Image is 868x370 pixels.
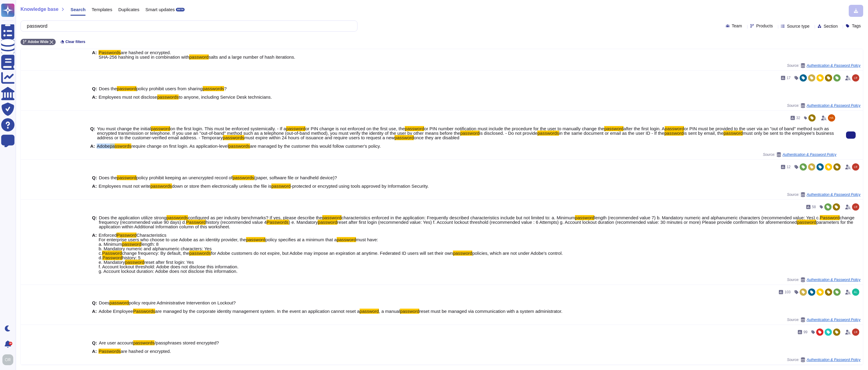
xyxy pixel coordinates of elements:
span: Authentication & Password Policy [807,193,860,196]
mark: password [723,131,743,136]
span: Enforced [98,233,117,238]
span: Does the application utilize strong [99,215,166,220]
mark: passwords [223,135,245,140]
span: Source: [787,192,860,197]
span: Tags [852,24,861,28]
b: A: [92,349,97,353]
mark: password [122,242,141,247]
div: BETA [176,8,185,11]
span: down or store them electronically unless the file is [172,183,271,189]
span: You must change the initial [97,126,151,131]
mark: Password [102,251,122,256]
span: characteristics enforced in the application: Frequently described characteristics include but not... [342,215,575,220]
b: A: [92,309,97,313]
span: change frequency (recommended value 90 days) d. [99,215,854,225]
span: ? [224,86,226,91]
span: length: 8 b. Mandatory numeric and alphanumeric characters: Yes c. [98,242,211,256]
span: Duplicates [118,7,139,12]
span: or PIN change is not enforced on the first use, the [305,126,405,131]
span: length (recommended value 7) b. Mandatory numeric and alphanumeric characters (recommended value:... [594,215,820,220]
mark: password [665,126,684,131]
span: /passphrases stored encrypted? [155,340,219,345]
mark: Password [117,233,136,238]
img: user [852,163,859,171]
span: policies, which are not under Adobe's control. d. [98,251,563,260]
b: Q: [92,215,97,229]
mark: passwords [133,340,155,345]
mark: password [286,126,305,131]
span: policy specifies at a minimum that a [265,237,337,242]
mark: password [460,131,479,136]
span: Source: [787,63,860,68]
mark: passwords [110,143,132,149]
span: Section [824,24,838,28]
span: Authentication & Password Policy [807,104,860,107]
mark: Passwords [98,349,120,354]
b: A: [92,50,97,59]
span: parameters for the application within Additional Information column of this worksheet. [99,220,853,229]
mark: passwords [537,131,559,136]
mark: password [797,220,816,225]
mark: Passwords [98,50,120,55]
mark: password [400,309,419,314]
span: salts and a large number of hash iterations. [209,54,295,60]
span: 32 [796,116,800,120]
span: Knowledge base [20,7,58,12]
span: ) e. Mandatory [289,220,318,225]
mark: passwords [189,251,211,256]
span: require change on first login. As application-level [131,143,228,149]
span: 12 [787,165,791,169]
span: Source: [787,103,860,108]
span: Adobe Wide [28,40,48,44]
b: A: [92,233,97,273]
span: after the first login. A [623,126,665,131]
span: is sent by email, the [684,131,724,136]
mark: password [271,183,291,189]
span: are managed by the customer this would follow customer's policy. [250,143,381,149]
mark: password [246,237,265,242]
span: on the first login. This must be enforced systemically. - If a [170,126,286,131]
span: once they are disabled [414,135,459,140]
span: 103 [785,290,791,294]
span: Does the [99,86,117,91]
span: Team [732,24,742,28]
span: are hashed or encrypted. SHA-256 hashing is used in combination with [98,50,189,60]
span: Characteristics For enterprise users who choose to use Adobe as an identity provider, the [98,233,246,242]
mark: password [337,237,356,242]
mark: password [109,300,129,305]
span: is disclosed. - Do not provide [479,131,538,136]
span: Templates [92,7,112,12]
span: -protected or encrypted using tools approved by Information Security. [291,183,429,189]
mark: Password [820,215,840,220]
span: change frequency: By default, the [122,251,189,256]
span: Authentication & Password Policy [807,278,860,282]
b: Q: [92,341,97,345]
span: must have: a. Minimum [98,237,378,247]
span: Source: [763,152,836,157]
span: Does the [99,175,117,180]
b: A: [90,144,95,148]
span: Source: [787,357,860,362]
span: or PIN must be provided to the user via an "out of band" method such as encrypted transmission or... [97,126,829,136]
b: Q: [90,126,95,140]
span: to anyone, including Service Desk technicians. [179,94,272,100]
span: Search [70,7,86,12]
b: A: [92,95,97,99]
mark: password [189,54,208,60]
mark: password [664,131,684,136]
img: user [852,288,859,296]
mark: password [604,126,623,131]
div: 9+ [9,342,12,345]
mark: Passwords [267,220,289,225]
mark: passwords [167,215,188,220]
span: Clear filters [65,40,85,44]
span: Source: [787,317,860,322]
span: Authentication & Password Policy [807,358,860,362]
span: policy prohibit keeping an unencrypted record of [136,175,233,180]
img: user [852,74,859,82]
span: must expire within 24 hours of issuance and require users to request a new [244,135,395,140]
img: user [2,354,13,365]
mark: passwords [228,143,250,149]
span: reset must be managed via communication with a system administrator. [419,309,562,314]
span: reset after first login (recommended value: Yes) f. Account lockout threshold (recommended value ... [337,220,797,225]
